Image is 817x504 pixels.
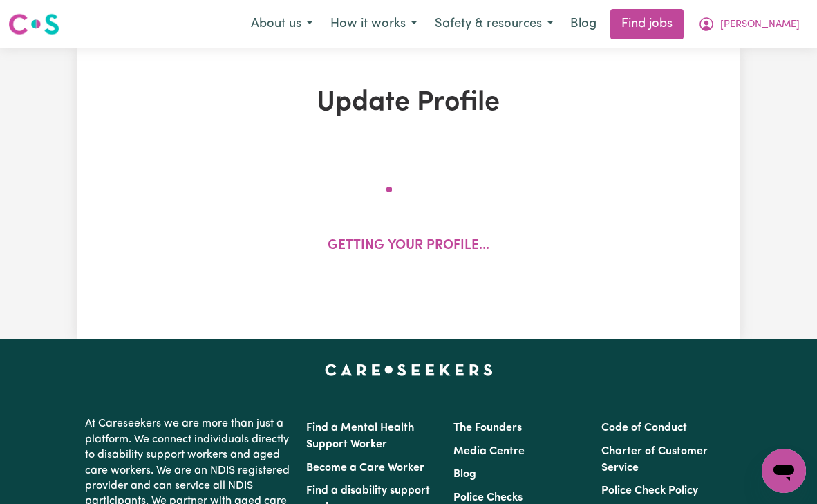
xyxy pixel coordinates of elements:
[242,10,321,39] button: About us
[453,492,523,503] a: Police Checks
[453,446,525,457] a: Media Centre
[426,10,562,39] button: Safety & resources
[325,364,493,375] a: Careseekers home page
[562,9,605,39] a: Blog
[601,485,698,496] a: Police Check Policy
[328,236,489,256] p: Getting your profile...
[601,446,708,474] a: Charter of Customer Service
[689,10,809,39] button: My Account
[306,422,414,450] a: Find a Mental Health Support Worker
[762,449,806,493] iframe: Button to launch messaging window
[610,9,684,39] a: Find jobs
[8,8,59,40] a: Careseekers logo
[306,463,424,474] a: Become a Care Worker
[8,12,59,37] img: Careseekers logo
[453,422,522,433] a: The Founders
[601,422,687,433] a: Code of Conduct
[196,87,621,120] h1: Update Profile
[321,10,426,39] button: How it works
[453,469,476,480] a: Blog
[720,17,800,32] span: [PERSON_NAME]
